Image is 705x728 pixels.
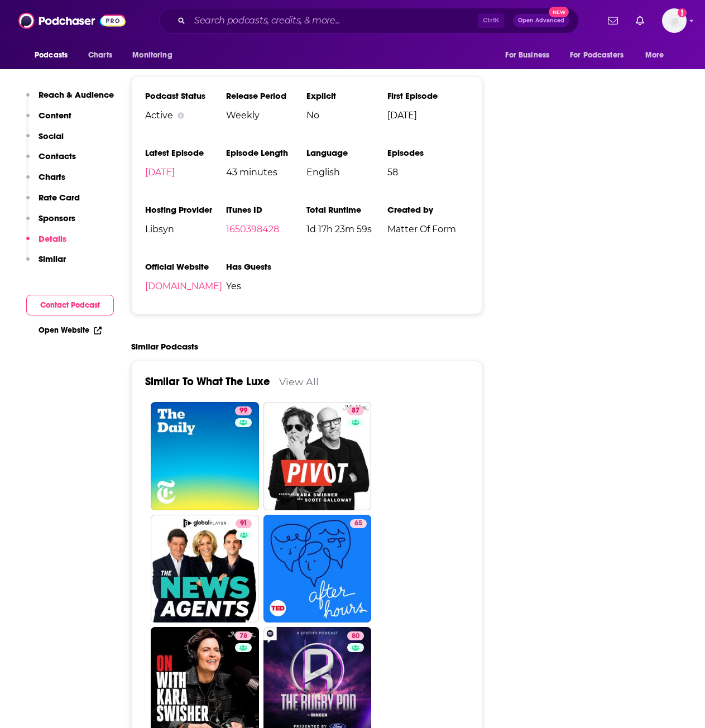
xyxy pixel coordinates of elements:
[35,47,68,63] span: Podcasts
[226,110,307,121] span: Weekly
[145,375,270,389] a: Similar To What The Luxe
[570,47,624,63] span: For Podcasters
[26,151,76,171] button: Contacts
[26,213,75,233] button: Sponsors
[145,224,226,234] span: Libsyn
[497,45,563,66] button: open menu
[39,233,66,244] p: Details
[637,45,678,66] button: open menu
[145,261,226,272] h3: Official Website
[306,90,387,101] h3: Explicit
[505,47,549,63] span: For Business
[387,224,468,234] span: Matter Of Form
[145,147,226,158] h3: Latest Episode
[549,7,569,17] span: New
[39,131,64,141] p: Social
[27,45,82,66] button: open menu
[26,171,65,192] button: Charts
[352,631,359,642] span: 80
[387,110,468,121] span: [DATE]
[239,631,247,642] span: 78
[352,405,359,416] span: 87
[350,519,367,528] a: 65
[151,402,259,510] a: 99
[563,45,640,66] button: open menu
[662,8,687,33] span: Logged in as meghna
[306,167,387,178] span: English
[18,10,126,31] img: Podchaser - Follow, Share and Rate Podcasts
[190,12,478,30] input: Search podcasts, credits, & more...
[159,8,579,33] div: Search podcasts, credits, & more...
[513,14,569,27] button: Open AdvancedNew
[347,406,364,415] a: 87
[263,515,372,623] a: 65
[226,204,307,215] h3: iTunes ID
[132,47,172,63] span: Monitoring
[226,281,307,291] span: Yes
[240,518,247,529] span: 91
[226,261,307,272] h3: Has Guests
[235,631,252,640] a: 78
[235,406,252,415] a: 99
[631,11,649,30] a: Show notifications dropdown
[239,405,247,416] span: 99
[226,147,307,158] h3: Episode Length
[151,515,259,623] a: 91
[145,110,226,121] div: Active
[145,167,175,178] a: [DATE]
[145,204,226,215] h3: Hosting Provider
[26,89,114,110] button: Reach & Audience
[39,325,102,335] a: Open Website
[124,45,186,66] button: open menu
[26,295,114,315] button: Contact Podcast
[145,281,222,291] a: [DOMAIN_NAME]
[306,110,387,121] span: No
[81,45,119,66] a: Charts
[236,519,252,528] a: 91
[26,192,80,213] button: Rate Card
[387,147,468,158] h3: Episodes
[263,402,372,510] a: 87
[226,167,307,178] span: 43 minutes
[603,11,622,30] a: Show notifications dropdown
[131,341,198,352] h2: Similar Podcasts
[26,110,71,131] button: Content
[226,90,307,101] h3: Release Period
[26,131,64,151] button: Social
[39,110,71,121] p: Content
[39,89,114,100] p: Reach & Audience
[145,90,226,101] h3: Podcast Status
[478,13,504,28] span: Ctrl K
[226,224,279,234] a: 1650398428
[387,90,468,101] h3: First Episode
[26,253,66,274] button: Similar
[39,171,65,182] p: Charts
[39,213,75,223] p: Sponsors
[306,204,387,215] h3: Total Runtime
[347,631,364,640] a: 80
[279,376,319,387] a: View All
[88,47,112,63] span: Charts
[39,151,76,161] p: Contacts
[678,8,687,17] svg: Add a profile image
[354,518,362,529] span: 65
[662,8,687,33] button: Show profile menu
[387,167,468,178] span: 58
[387,204,468,215] h3: Created by
[39,253,66,264] p: Similar
[645,47,664,63] span: More
[39,192,80,203] p: Rate Card
[26,233,66,254] button: Details
[662,8,687,33] img: User Profile
[306,224,387,234] span: 1d 17h 23m 59s
[306,147,387,158] h3: Language
[518,18,564,23] span: Open Advanced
